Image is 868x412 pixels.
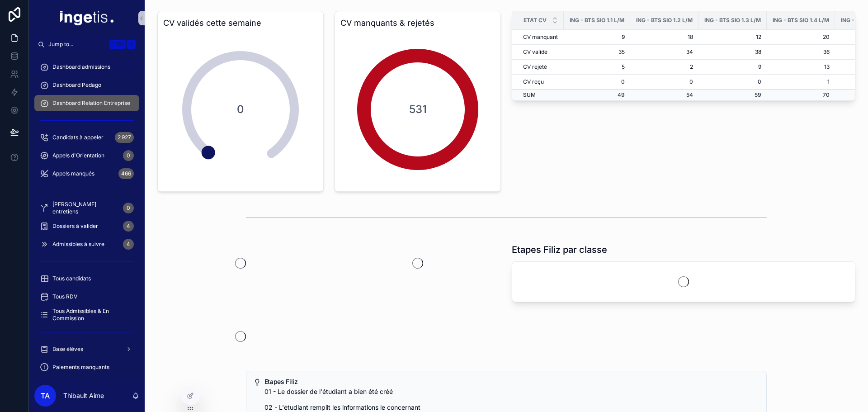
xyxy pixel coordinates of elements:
a: Base élèves [34,341,139,357]
span: Dashboard admissions [52,63,110,71]
td: 9 [698,60,767,75]
a: Paiements manquants [34,359,139,375]
span: Candidats à appeler [52,134,104,141]
a: Appels d'Orientation0 [34,147,139,164]
span: ING - BTS SIO 1.2 L/M [636,17,693,24]
div: 0 [123,203,134,213]
span: Etat CV [524,17,547,24]
td: CV validé [512,45,564,60]
td: CV manquant [512,30,564,45]
span: 0 [237,102,244,117]
a: Candidats à appeler2 927 [34,129,139,146]
span: 531 [409,102,427,117]
td: 9 [564,30,630,45]
td: 20 [767,30,835,45]
td: 18 [630,30,698,45]
span: ING - BTS SIO 1.1 L/M [570,17,624,24]
td: 5 [564,60,630,75]
div: 4 [123,221,134,232]
img: App logo [60,11,113,25]
a: Appels manqués466 [34,166,139,182]
span: Base élèves [52,346,83,353]
span: Dashboard Pedago [52,81,101,89]
td: 1 [767,75,835,90]
a: Dashboard Relation Entreprise [34,95,139,111]
a: [PERSON_NAME] entretiens0 [34,200,139,216]
span: Jump to... [48,41,106,48]
span: Tous RDV [52,293,77,300]
h5: Etapes Filiz [264,379,759,385]
a: Admissibles à suivre4 [34,236,139,252]
span: Tous Admissibles & En Commission [52,308,130,322]
td: 36 [767,45,835,60]
span: ING - BTS SIO 1.4 L/M [773,17,829,24]
span: Appels manqués [52,170,94,177]
td: 0 [630,75,698,90]
td: 0 [564,75,630,90]
a: Tous candidats [34,270,139,287]
td: 38 [698,45,767,60]
p: 01 - Le dossier de l'étudiant a bien été créé [264,387,759,397]
td: 49 [564,90,630,100]
h3: CV manquants & rejetés [340,17,495,29]
td: 13 [767,60,835,75]
h1: Etapes Filiz par classe [512,243,607,256]
span: Appels d'Orientation [52,152,104,159]
div: scrollable content [29,52,145,379]
div: 2 927 [115,132,134,143]
td: SUM [512,90,564,100]
span: Paiements manquants [52,364,109,371]
td: 70 [767,90,835,100]
span: TA [41,390,50,401]
div: 466 [118,168,134,179]
span: Dossiers à valider [52,223,98,230]
span: ING - BTS SIO 1.3 L/M [704,17,761,24]
td: 59 [698,90,767,100]
span: [PERSON_NAME] entretiens [52,201,119,215]
td: 54 [630,90,698,100]
div: 4 [123,239,134,250]
td: CV rejeté [512,60,564,75]
td: 35 [564,45,630,60]
button: Jump to...CtrlK [34,36,139,52]
td: 2 [630,60,698,75]
a: Tous RDV [34,289,139,305]
p: Thibault Aime [63,391,104,400]
span: K [127,41,135,48]
a: Dashboard Pedago [34,77,139,93]
td: CV reçu [512,75,564,90]
td: 34 [630,45,698,60]
h3: CV validés cette semaine [163,17,318,29]
td: 12 [698,30,767,45]
div: 0 [123,150,134,161]
span: Dashboard Relation Entreprise [52,99,130,107]
span: Admissibles à suivre [52,241,104,248]
span: Tous candidats [52,275,91,282]
td: 0 [698,75,767,90]
a: Dashboard admissions [34,59,139,75]
span: Ctrl [109,40,126,49]
a: Dossiers à valider4 [34,218,139,234]
a: Tous Admissibles & En Commission [34,307,139,323]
